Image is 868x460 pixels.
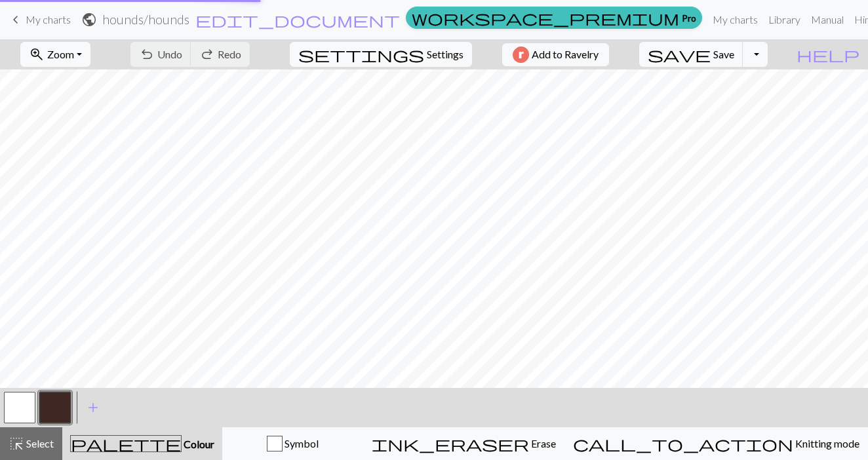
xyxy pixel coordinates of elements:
[283,437,319,450] span: Symbol
[648,45,711,64] span: save
[502,43,609,66] button: Add to Ravelry
[797,45,859,64] span: help
[363,427,564,460] button: Erase
[182,438,214,450] span: Colour
[85,398,101,417] span: add
[20,42,90,67] button: Zoom
[573,434,793,453] span: call_to_action
[763,7,806,33] a: Library
[71,434,181,453] span: palette
[62,427,222,460] button: Colour
[47,48,74,60] span: Zoom
[412,9,679,27] span: workspace_premium
[513,47,529,63] img: Ravelry
[102,12,189,27] h2: hounds / hounds
[8,10,24,29] span: keyboard_arrow_left
[532,47,599,63] span: Add to Ravelry
[713,48,734,60] span: Save
[222,427,363,460] button: Symbol
[564,427,868,460] button: Knitting mode
[639,42,743,67] button: Save
[29,45,45,64] span: zoom_in
[298,45,424,64] span: settings
[427,47,464,62] span: Settings
[26,13,71,26] span: My charts
[707,7,763,33] a: My charts
[195,10,400,29] span: edit_document
[81,10,97,29] span: public
[298,47,424,62] i: Settings
[290,42,472,67] button: SettingsSettings
[793,437,859,450] span: Knitting mode
[8,9,71,31] a: My charts
[806,7,849,33] a: Manual
[406,7,702,29] a: Pro
[372,434,529,453] span: ink_eraser
[529,437,556,450] span: Erase
[24,437,54,450] span: Select
[9,434,24,453] span: highlight_alt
